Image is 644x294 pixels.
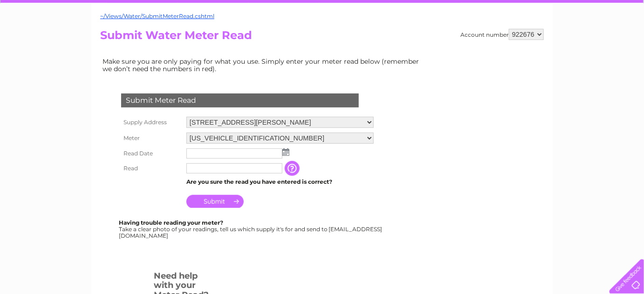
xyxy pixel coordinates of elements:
[480,40,498,47] a: Water
[119,220,384,239] div: Take a clear photo of your readings, tell us which supply it's for and send to [EMAIL_ADDRESS][DO...
[100,55,426,75] td: Make sure you are only paying for what you use. Simply enter your meter read below (remember we d...
[529,40,557,47] a: Telecoms
[119,114,184,130] th: Supply Address
[119,130,184,146] th: Meter
[119,146,184,161] th: Read Date
[582,40,605,47] a: Contact
[119,161,184,176] th: Read
[100,29,544,47] h2: Submit Water Meter Read
[22,24,70,53] img: logo.png
[285,161,301,176] input: Information
[503,40,524,47] a: Energy
[184,176,376,188] td: Are you sure the read you have entered is correct?
[186,195,244,208] input: Submit
[613,40,635,47] a: Log out
[468,5,533,16] a: 0333 014 3131
[103,5,543,45] div: Clear Business is a trading name of Verastar Limited (registered in [GEOGRAPHIC_DATA] No. 3667643...
[100,13,214,20] a: ~/Views/Water/SubmitMeterRead.cshtml
[121,94,359,107] div: Submit Meter Read
[563,40,576,47] a: Blog
[119,219,223,226] b: Having trouble reading your meter?
[282,148,289,156] img: ...
[460,29,544,40] div: Account number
